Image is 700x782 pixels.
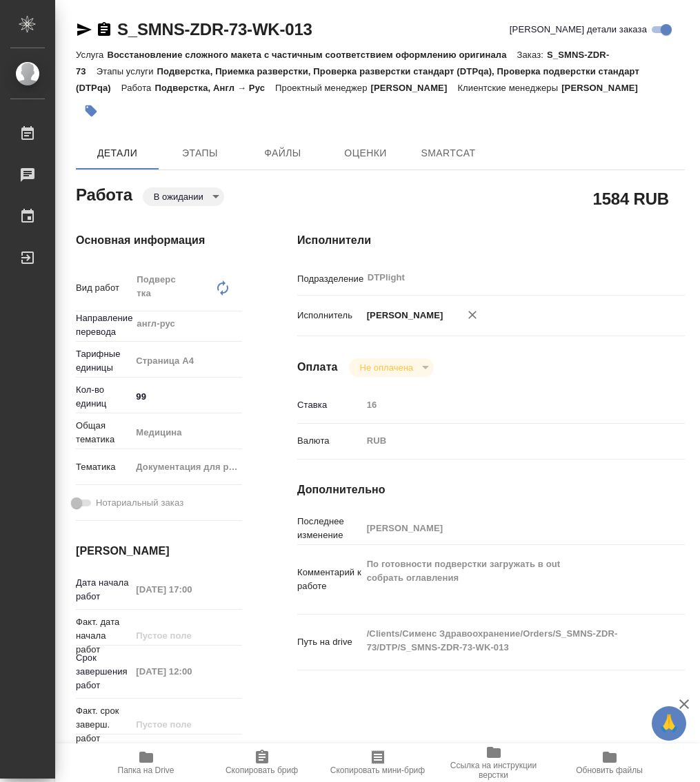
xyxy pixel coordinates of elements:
p: Подверстка, Англ → Рус [154,83,275,93]
p: Факт. дата начала работ [76,615,131,657]
button: Скопировать ссылку [96,21,112,38]
button: Скопировать мини-бриф [320,743,436,782]
h4: [PERSON_NAME] [76,543,242,559]
h4: Исполнители [297,232,685,249]
p: Тарифные единицы [76,347,131,375]
p: Дата начала работ [76,576,131,604]
span: Скопировать бриф [226,765,298,775]
textarea: По готовности подверстки загружать в out собрать оглавления [362,553,653,604]
p: Проектный менеджер [275,83,370,93]
span: Нотариальный заказ [96,496,183,510]
button: 🙏 [652,706,686,741]
p: Срок завершения работ [76,651,131,692]
h4: Оплата [297,359,338,375]
div: Документация для рег. органов [131,455,256,479]
p: Общая тематика [76,419,131,446]
input: Пустое поле [362,518,653,538]
p: Заказ: [517,50,547,60]
h4: Дополнительно [297,482,685,498]
p: Последнее изменение [297,515,362,542]
p: Подверстка, Приемка разверстки, Проверка разверстки стандарт (DTPqa), Проверка подверстки стандар... [76,66,639,93]
span: Этапы [167,145,233,162]
textarea: /Clients/Сименс Здравоохранение/Orders/S_SMNS-ZDR-73/DTP/S_SMNS-ZDR-73-WK-013 [362,622,653,659]
input: Пустое поле [131,626,242,646]
p: Комментарий к работе [297,566,362,593]
input: Пустое поле [131,579,242,599]
div: Медицина [131,421,256,444]
input: Пустое поле [131,661,242,681]
span: Ссылка на инструкции верстки [444,761,543,780]
span: Скопировать мини-бриф [330,765,425,775]
p: Направление перевода [76,311,131,339]
button: Ссылка на инструкции верстки [436,743,552,782]
div: В ожидании [143,187,224,206]
span: Детали [84,145,150,162]
button: Обновить файлы [552,743,668,782]
span: Файлы [250,145,316,162]
button: Удалить исполнителя [457,300,488,330]
h4: Основная информация [76,232,242,249]
p: Клиентские менеджеры [457,83,561,93]
input: ✎ Введи что-нибудь [131,387,242,407]
div: В ожидании [349,358,434,377]
span: Папка на Drive [118,765,174,775]
div: Страница А4 [131,349,256,373]
span: Оценки [332,145,399,162]
p: Восстановление сложного макета с частичным соответствием оформлению оригинала [107,50,517,60]
p: Работа [121,83,155,93]
p: [PERSON_NAME] [362,309,443,322]
p: Вид работ [76,281,131,295]
p: Услуга [76,50,107,60]
span: Обновить файлы [576,765,643,775]
span: 🙏 [657,709,681,738]
button: Папка на Drive [88,743,204,782]
button: Добавить тэг [76,96,106,126]
p: Путь на drive [297,635,362,649]
span: [PERSON_NAME] детали заказа [510,23,647,37]
button: В ожидании [150,191,208,203]
p: Подразделение [297,272,362,286]
p: Факт. срок заверш. работ [76,704,131,745]
input: Пустое поле [362,395,653,415]
a: S_SMNS-ZDR-73-WK-013 [117,20,312,39]
button: Не оплачена [356,362,417,373]
span: SmartCat [415,145,481,162]
h2: 1584 RUB [593,187,669,210]
p: [PERSON_NAME] [371,83,458,93]
p: Срок завершения услуги [76,740,131,781]
p: Ставка [297,398,362,412]
p: Валюта [297,434,362,448]
p: Тематика [76,460,131,474]
input: Пустое поле [131,714,242,734]
button: Скопировать ссылку для ЯМессенджера [76,21,92,38]
div: RUB [362,429,653,453]
p: Исполнитель [297,309,362,322]
p: Этапы услуги [97,66,157,76]
h2: Работа [76,181,132,206]
p: Кол-во единиц [76,383,131,411]
p: [PERSON_NAME] [561,83,648,93]
button: Скопировать бриф [204,743,320,782]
